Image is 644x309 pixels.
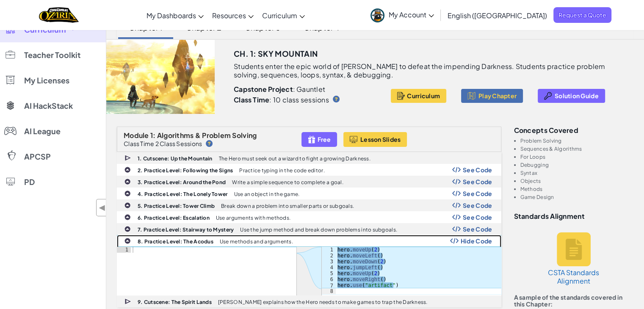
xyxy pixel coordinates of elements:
button: Lesson Slides [343,132,407,147]
p: : 10 class sessions [234,96,329,104]
img: Show Code Logo [450,238,459,244]
li: Syntax [520,170,634,176]
span: Teacher Toolkit [24,51,80,59]
div: 4 [322,265,336,270]
li: Objects [520,178,634,184]
p: Use methods and arguments. [220,239,293,244]
button: Solution Guide [538,89,605,103]
img: Show Code Logo [452,202,461,208]
span: See Code [463,178,492,185]
span: 1: [150,131,156,140]
span: AI HackStack [24,102,73,110]
span: Play Chapter [478,92,517,99]
img: avatar [370,8,384,22]
a: 3. Practice Level: Around the Pond Write a simple sequence to complete a goal. Show Code Logo See... [117,176,501,188]
a: 5. Practice Level: Tower Climb Break down a problem into smaller parts or subgoals. Show Code Log... [117,199,501,211]
span: ◀ [99,201,106,214]
img: Show Code Logo [452,179,461,185]
img: Show Code Logo [452,226,461,232]
li: For Loops [520,154,634,160]
li: Problem Solving [520,138,634,143]
a: My Dashboards [142,4,208,27]
p: [PERSON_NAME] explains how the Hero needs to make games to trap the Darkness. [218,299,428,305]
span: Free [318,136,331,143]
img: IconPracticeLevel.svg [124,226,131,232]
a: CSTA Standards Alignment [542,224,605,294]
img: IconHint.svg [206,140,213,147]
div: 8 [322,288,336,294]
img: IconCutscene.svg [124,298,132,306]
li: Methods [520,186,634,192]
a: Play Chapter [461,89,523,103]
p: Practice typing in the code editor. [239,168,324,173]
p: A sample of the standards covered in this Chapter: [514,294,634,307]
div: 1 [117,247,131,253]
p: Use arguments with methods. [216,215,290,221]
span: See Code [463,190,492,197]
img: Show Code Logo [452,214,461,220]
span: Solution Guide [555,92,599,99]
span: Resources [212,11,246,20]
b: 2. Practice Level: Following the Signs [138,167,233,174]
span: Curriculum [407,92,440,99]
a: 6. Practice Level: Escalation Use arguments with methods. Show Code Logo See Code [117,211,501,223]
p: The Hero must seek out a wizard to fight a growing Darkness. [219,156,370,161]
img: IconPracticeLevel.svg [124,190,131,197]
b: Capstone Project [234,85,293,94]
a: My Account [366,2,438,28]
p: Use an object in the game. [234,191,299,197]
p: Class Time 2 Class Sessions [124,140,202,147]
b: 7. Practice Level: Stairway to Mystery [138,226,234,233]
a: 8. Practice Level: The Acodus Use methods and arguments. Show Code Logo Hide Code hero.moveUp(2)h... [117,235,501,295]
b: 6. Practice Level: Escalation [138,215,210,221]
div: 1 [322,247,336,253]
a: Resources [208,4,258,27]
b: 4. Practice Level: The Lonely Tower [138,191,227,197]
b: 3. Practice Level: Around the Pond [138,179,226,185]
span: See Code [463,166,492,173]
li: Debugging [520,162,634,168]
li: Game Design [520,194,634,200]
div: 2 [322,253,336,259]
b: 9. Cutscene: The Spirit Lands [138,299,212,305]
span: My Licenses [24,77,69,84]
a: 1. Cutscene: Up the Mountain The Hero must seek out a wizard to fight a growing Darkness. [117,152,501,164]
div: 7 [322,282,336,288]
h3: Concepts covered [514,127,634,134]
span: See Code [463,226,492,232]
b: Class Time [234,95,269,104]
img: IconPracticeLevel.svg [124,178,131,185]
p: : Gauntlet [234,85,384,94]
img: IconPracticeLevel.svg [124,214,131,221]
h3: Standards Alignment [514,212,634,220]
h5: CSTA Standards Alignment [546,268,601,285]
div: 3 [322,259,336,265]
img: IconFreeLevelv2.svg [308,135,315,144]
b: 1. Cutscene: Up the Mountain [138,155,213,162]
a: 2. Practice Level: Following the Signs Practice typing in the code editor. Show Code Logo See Code [117,164,501,176]
a: 9. Cutscene: The Spirit Lands [PERSON_NAME] explains how the Hero needs to make games to trap the... [117,295,501,307]
img: Show Code Logo [452,190,461,196]
span: Hide Code [461,237,492,244]
a: Ozaria by CodeCombat logo [39,6,78,24]
button: Curriculum [391,89,446,103]
li: Sequences & Algorithms [520,146,634,152]
div: 6 [322,276,336,282]
a: 4. Practice Level: The Lonely Tower Use an object in the game. Show Code Logo See Code [117,188,501,199]
span: My Dashboards [146,11,196,20]
h3: Ch. 1: Sky Mountain [234,47,318,60]
span: Module [124,131,149,140]
div: 5 [322,270,336,276]
a: Request a Quote [553,7,611,23]
p: Use the jump method and break down problems into subgoals. [240,227,397,232]
img: IconPracticeLevel.svg [124,166,131,173]
p: Break down a problem into smaller parts or subgoals. [221,203,354,209]
img: IconPracticeLevel.svg [124,237,131,244]
b: 5. Practice Level: Tower Climb [138,203,215,209]
b: 8. Practice Level: The Acodus [138,238,213,245]
img: IconPracticeLevel.svg [124,202,131,209]
p: Write a simple sequence to complete a goal. [232,179,343,185]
